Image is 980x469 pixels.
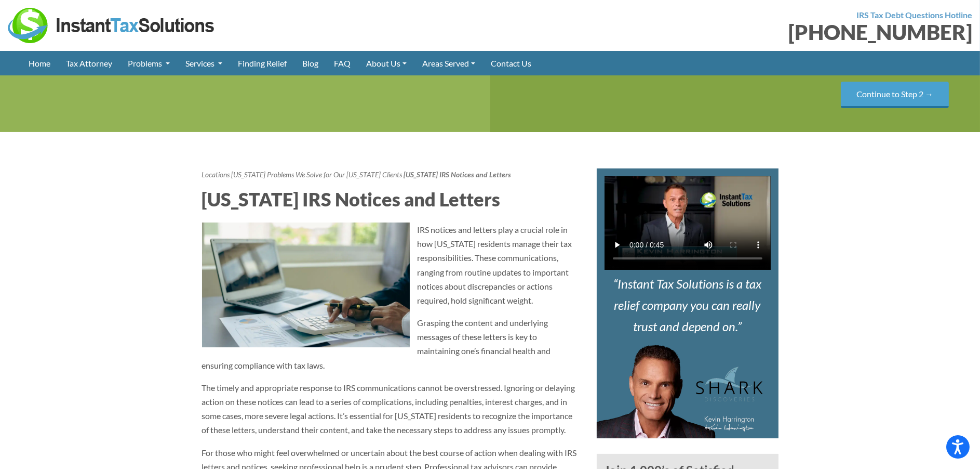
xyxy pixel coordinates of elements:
a: [US_STATE] [232,170,266,179]
a: Tax Attorney [58,51,120,75]
a: About Us [358,51,414,75]
a: Locations [202,170,230,179]
strong: [US_STATE] IRS Notices and Letters [404,170,512,179]
h2: [US_STATE] IRS Notices and Letters [202,186,581,212]
img: Instant Tax Solutions Logo [8,8,216,43]
a: Blog [294,51,326,75]
a: Areas Served [414,51,483,75]
strong: IRS Tax Debt Questions Hotline [856,10,972,20]
a: Problems We Solve for Our [US_STATE] Clients [267,170,402,179]
i: Instant Tax Solutions is a tax relief company you can really trust and depend on. [613,276,761,334]
a: Contact Us [483,51,539,75]
a: Home [21,51,58,75]
p: The timely and appropriate response to IRS communications cannot be overstressed. Ignoring or del... [202,381,581,437]
a: FAQ [326,51,358,75]
a: Instant Tax Solutions Logo [8,19,216,29]
div: [PHONE_NUMBER] [498,22,973,43]
img: Kevin Harrington [597,345,763,438]
img: A tax professional on his laptop taking a look at IRS notices for a client. [202,223,410,347]
a: Services [178,51,230,75]
a: Problems [120,51,178,75]
a: Finding Relief [230,51,294,75]
input: Continue to Step 2 → [841,82,949,108]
